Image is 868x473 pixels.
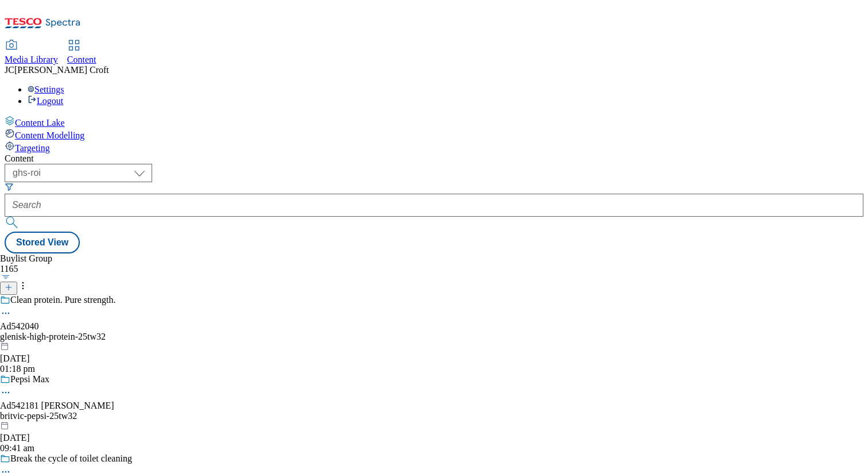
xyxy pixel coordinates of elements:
[28,96,63,106] a: Logout
[67,55,96,64] span: Content
[15,118,65,128] span: Content Lake
[5,141,863,153] a: Targeting
[15,130,84,140] span: Content Modelling
[5,153,863,164] div: Content
[28,84,64,94] a: Settings
[5,182,14,191] svg: Search Filters
[15,143,50,153] span: Targeting
[10,453,132,464] div: Break the cycle of toilet cleaning
[5,232,80,253] button: Stored View
[5,194,863,217] input: Search
[10,295,116,305] div: Clean protein. Pure strength.
[5,41,58,65] a: Media Library
[14,65,109,75] span: [PERSON_NAME] Croft
[67,41,96,65] a: Content
[5,128,863,141] a: Content Modelling
[5,116,863,128] a: Content Lake
[10,374,49,384] div: Pepsi Max
[5,55,58,64] span: Media Library
[5,65,14,75] span: JC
